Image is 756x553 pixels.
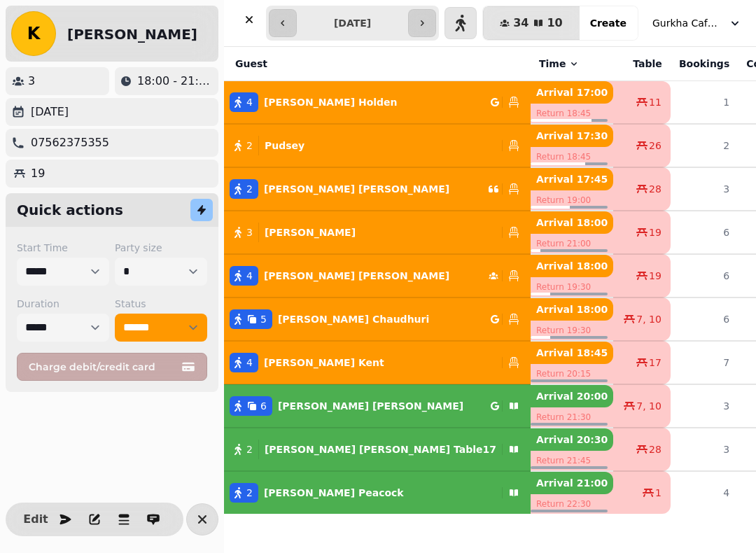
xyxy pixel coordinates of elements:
[17,241,109,255] label: Start Time
[531,277,613,297] p: Return 19:30
[265,442,496,456] p: [PERSON_NAME] [PERSON_NAME] Table17
[644,10,750,36] button: Gurkha Cafe & Restauarant
[260,312,267,326] span: 5
[613,47,671,81] th: Table
[531,364,613,384] p: Return 20:15
[531,494,613,514] p: Return 22:30
[17,200,123,220] h2: Quick actions
[547,17,562,29] span: 10
[278,399,463,413] p: [PERSON_NAME] [PERSON_NAME]
[264,269,449,283] p: [PERSON_NAME] [PERSON_NAME]
[115,241,207,255] label: Party size
[224,129,531,162] button: 2Pudsey
[137,73,213,90] p: 18:00 - 21:00
[671,254,738,297] td: 6
[531,190,613,210] p: Return 19:00
[67,24,197,44] h2: [PERSON_NAME]
[115,297,207,311] label: Status
[224,216,531,249] button: 3[PERSON_NAME]
[224,259,531,293] button: 4[PERSON_NAME] [PERSON_NAME]
[27,514,44,525] span: Edit
[224,389,531,423] button: 6[PERSON_NAME] [PERSON_NAME]
[671,297,738,341] td: 6
[531,104,613,123] p: Return 18:45
[671,124,738,167] td: 2
[246,486,253,500] span: 2
[671,384,738,428] td: 3
[531,321,613,340] p: Return 19:30
[671,428,738,471] td: 3
[531,385,613,407] p: Arrival 20:00
[652,16,722,30] span: Gurkha Cafe & Restauarant
[260,399,267,413] span: 6
[531,407,613,427] p: Return 21:30
[246,182,253,196] span: 2
[649,442,661,456] span: 28
[483,6,580,40] button: 3410
[636,312,661,326] span: 7, 10
[29,362,178,372] span: Charge debit/credit card
[531,342,613,364] p: Arrival 18:45
[649,269,661,283] span: 19
[513,17,528,29] span: 34
[671,81,738,125] td: 1
[636,399,661,413] span: 7, 10
[31,134,109,151] p: 07562375355
[590,18,626,28] span: Create
[531,211,613,234] p: Arrival 18:00
[655,486,661,500] span: 1
[531,255,613,277] p: Arrival 18:00
[649,182,661,196] span: 28
[27,25,41,42] span: K
[671,471,738,514] td: 4
[264,486,404,500] p: [PERSON_NAME] Peacock
[539,57,580,71] button: Time
[531,125,613,147] p: Arrival 17:30
[246,139,253,153] span: 2
[671,167,738,211] td: 3
[531,298,613,321] p: Arrival 18:00
[671,341,738,384] td: 7
[671,47,738,81] th: Bookings
[31,165,45,182] p: 19
[278,312,429,326] p: [PERSON_NAME] Chaudhuri
[264,95,398,109] p: [PERSON_NAME] Holden
[246,356,253,370] span: 4
[531,428,613,451] p: Arrival 20:30
[224,346,531,379] button: 4[PERSON_NAME] Kent
[17,353,207,381] button: Charge debit/credit card
[246,442,253,456] span: 2
[264,182,449,196] p: [PERSON_NAME] [PERSON_NAME]
[649,139,661,153] span: 26
[531,168,613,190] p: Arrival 17:45
[28,73,35,90] p: 3
[265,225,356,239] p: [PERSON_NAME]
[264,356,384,370] p: [PERSON_NAME] Kent
[31,104,69,120] p: [DATE]
[649,356,661,370] span: 17
[649,95,661,109] span: 11
[224,433,531,466] button: 2[PERSON_NAME] [PERSON_NAME] Table17
[649,225,661,239] span: 19
[531,147,613,167] p: Return 18:45
[224,85,531,119] button: 4[PERSON_NAME] Holden
[531,451,613,470] p: Return 21:45
[579,6,638,40] button: Create
[531,81,613,104] p: Arrival 17:00
[265,139,304,153] p: Pudsey
[17,297,109,311] label: Duration
[246,269,253,283] span: 4
[246,225,253,239] span: 3
[539,57,566,71] span: Time
[224,47,531,81] th: Guest
[671,211,738,254] td: 6
[531,472,613,494] p: Arrival 21:00
[224,172,531,206] button: 2[PERSON_NAME] [PERSON_NAME]
[22,505,50,533] button: Edit
[246,95,253,109] span: 4
[531,234,613,253] p: Return 21:00
[224,476,531,510] button: 2[PERSON_NAME] Peacock
[224,302,531,336] button: 5[PERSON_NAME] Chaudhuri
